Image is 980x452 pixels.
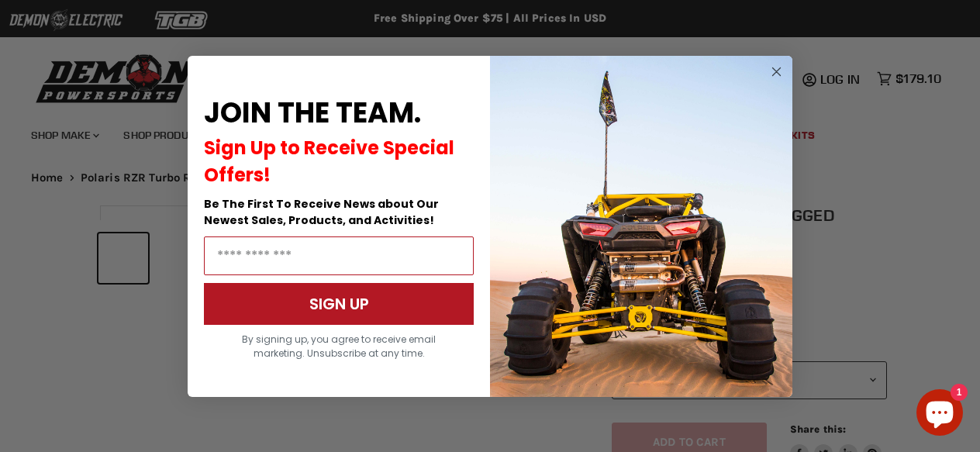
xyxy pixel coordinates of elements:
[204,236,474,275] input: Email Address
[490,56,792,397] img: a9095488-b6e7-41ba-879d-588abfab540b.jpeg
[204,196,439,228] span: Be The First To Receive News about Our Newest Sales, Products, and Activities!
[767,62,786,81] button: Close dialog
[204,283,474,325] button: SIGN UP
[242,333,436,360] span: By signing up, you agree to receive email marketing. Unsubscribe at any time.
[204,93,421,133] span: JOIN THE TEAM.
[204,135,454,188] span: Sign Up to Receive Special Offers!
[912,389,968,440] inbox-online-store-chat: Shopify online store chat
